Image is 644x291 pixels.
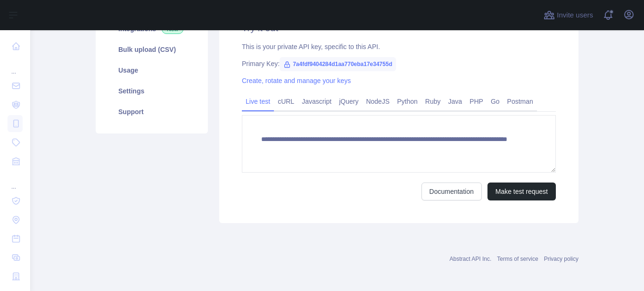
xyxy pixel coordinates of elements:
[242,59,556,68] div: Primary Key:
[362,94,393,109] a: NodeJS
[557,10,593,21] span: Invite users
[393,94,421,109] a: Python
[335,94,362,109] a: jQuery
[242,94,274,109] a: Live test
[274,94,298,109] a: cURL
[466,94,487,109] a: PHP
[8,57,23,75] div: ...
[8,172,23,191] div: ...
[504,94,537,109] a: Postman
[487,183,556,200] button: Make test request
[107,81,197,101] a: Settings
[421,94,445,109] a: Ruby
[242,77,351,84] a: Create, rotate and manage your keys
[298,94,335,109] a: Javascript
[242,42,556,51] div: This is your private API key, specific to this API.
[544,256,578,262] a: Privacy policy
[421,183,482,200] a: Documentation
[280,57,396,71] span: 7a4fdf9404284d1aa770eba17e34755d
[497,256,538,262] a: Terms of service
[542,8,595,23] button: Invite users
[487,94,504,109] a: Go
[107,60,197,81] a: Usage
[450,256,492,262] a: Abstract API Inc.
[445,94,466,109] a: Java
[107,101,197,122] a: Support
[107,39,197,60] a: Bulk upload (CSV)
